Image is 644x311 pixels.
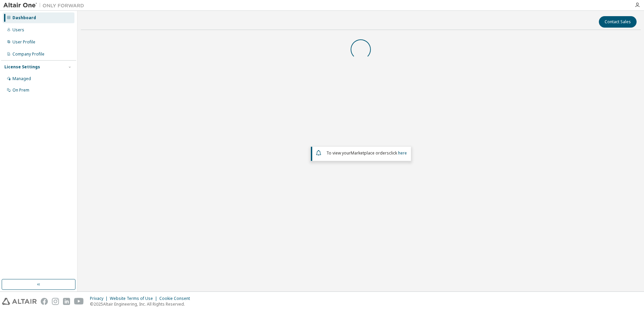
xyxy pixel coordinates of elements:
[63,298,70,305] img: linkedin.svg
[12,39,35,45] div: User Profile
[90,301,194,307] p: © 2025 Altair Engineering, Inc. All Rights Reserved.
[398,150,407,156] a: here
[74,298,84,305] img: youtube.svg
[12,76,31,81] div: Managed
[326,150,407,156] span: To view your click
[12,88,29,93] div: On Prem
[4,64,40,70] div: License Settings
[110,296,159,301] div: Website Terms of Use
[159,296,194,301] div: Cookie Consent
[3,2,88,9] img: Altair One
[90,296,110,301] div: Privacy
[351,150,389,156] em: Marketplace orders
[12,27,24,33] div: Users
[52,298,59,305] img: instagram.svg
[12,51,44,57] div: Company Profile
[41,298,48,305] img: facebook.svg
[12,15,36,21] div: Dashboard
[599,16,637,28] button: Contact Sales
[2,298,37,305] img: altair_logo.svg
